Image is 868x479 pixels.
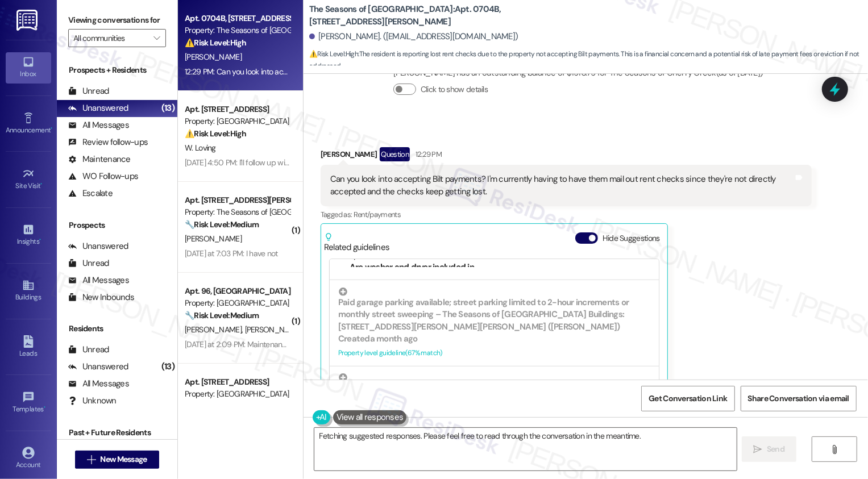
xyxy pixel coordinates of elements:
i:  [153,34,160,43]
div: Apt. [STREET_ADDRESS] [185,376,290,388]
strong: ⚠️ Risk Level: High [185,128,246,139]
div: Property: The Seasons of [GEOGRAPHIC_DATA] [185,24,290,36]
span: [PERSON_NAME] [185,52,242,62]
div: Unknown [68,395,117,407]
div: [DATE] at 2:09 PM: Maintenance has not, but [PERSON_NAME] has emailed me about when a good time t... [185,339,593,349]
span: • [44,403,45,411]
div: [DATE] 4:50 PM: I'll follow up with [PERSON_NAME] though I heard she's leaving soon. Can you send... [185,157,724,168]
div: Unread [68,257,109,269]
button: Share Conversation via email [741,386,857,411]
strong: 🔧 Risk Level: Medium [185,219,259,230]
div: Apt. [STREET_ADDRESS][PERSON_NAME] [185,194,290,206]
div: Property: [GEOGRAPHIC_DATA] [185,297,290,309]
div: 12:29 PM [413,148,442,160]
i:  [830,445,839,454]
div: Prospects + Residents [57,64,177,76]
strong: ⚠️ Risk Level: High [185,38,246,48]
button: Send [742,436,797,462]
div: Unanswered [68,102,128,114]
span: : The resident is reporting lost rent checks due to the property not accepting Bilt payments. Thi... [309,48,868,73]
label: Viewing conversations for [68,11,166,29]
div: Apt. [STREET_ADDRESS] [185,103,290,115]
div: Paid garage parking available; street parking limited to 2-hour increments or monthly street swee... [338,288,650,333]
div: Unanswered [68,240,128,252]
div: Tagged as: [321,206,812,223]
span: W. Loving [185,143,216,153]
div: Property: [GEOGRAPHIC_DATA] [185,388,290,400]
a: Buildings [6,276,51,306]
div: [PERSON_NAME] [321,147,812,165]
div: (13) [159,99,177,117]
span: New Message [100,453,147,465]
button: Get Conversation Link [641,386,734,411]
a: Leads [6,332,51,363]
div: All Messages [68,274,129,286]
div: Prospects [57,219,177,231]
div: Unanswered [68,361,128,373]
div: [DATE] at 7:03 PM: I have not [185,248,278,259]
span: • [41,180,43,188]
div: All Messages [68,378,129,390]
span: Rent/payments [354,210,401,219]
div: Escalate [68,188,113,199]
div: Review follow-ups [68,136,148,148]
div: Past + Future Residents [57,427,177,439]
span: [PERSON_NAME] [185,324,245,335]
a: Site Visit • [6,164,51,195]
b: The Seasons of [GEOGRAPHIC_DATA]: Apt. 0704B, [STREET_ADDRESS][PERSON_NAME] [309,3,537,28]
strong: 🔧 Risk Level: Medium [185,310,259,320]
div: Apt. 96, [GEOGRAPHIC_DATA] [185,285,290,297]
a: Inbox [6,52,51,83]
div: Property: [GEOGRAPHIC_DATA] [185,115,290,127]
span: [PERSON_NAME] [244,324,301,335]
div: Unread [68,344,109,356]
input: All communities [73,29,148,47]
label: Hide Suggestions [603,232,660,244]
i:  [754,445,762,454]
div: Apt. 0704B, [STREET_ADDRESS][PERSON_NAME] [185,13,290,24]
li: Are washer and dryer included in all apartments? [350,261,479,286]
div: Unread [68,85,109,97]
div: Residents [57,323,177,335]
div: Related guidelines [324,232,390,253]
button: New Message [75,451,159,469]
a: Templates • [6,388,51,418]
span: Share Conversation via email [748,393,849,405]
a: Account [6,443,51,474]
div: WO Follow-ups [68,170,138,182]
span: Get Conversation Link [649,393,727,405]
a: Insights • [6,220,51,251]
img: ResiDesk Logo [16,10,40,31]
div: [PERSON_NAME]. ([EMAIL_ADDRESS][DOMAIN_NAME]) [309,31,518,43]
div: Created a month ago [338,333,650,345]
strong: ⚠️ Risk Level: High [309,49,358,59]
textarea: Hi {{first_name}}! I'll look into the possibility of accepting Bilt payments and the issues you'r... [314,428,737,470]
i:  [87,455,95,464]
div: All Messages [68,119,129,131]
span: [PERSON_NAME] [185,234,242,244]
div: Property level guideline ( 67 % match) [338,347,650,359]
span: • [39,236,41,244]
label: Click to show details [421,84,488,95]
div: Concierge Services Available 24/7 for Residents – The Seasons of [GEOGRAPHIC_DATA] Buildings: [ST... [338,373,650,419]
div: 12:29 PM: Can you look into accepting Bilt payments? I'm currently having to have them mail out r... [185,66,765,77]
div: Question [380,147,410,161]
div: (13) [159,358,177,376]
span: Send [767,443,784,455]
div: Can you look into accepting Bilt payments? I'm currently having to have them mail out rent checks... [330,173,794,198]
div: Property: The Seasons of [GEOGRAPHIC_DATA] [185,206,290,218]
div: New Inbounds [68,291,134,303]
span: • [51,124,52,132]
div: Maintenance [68,153,131,165]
